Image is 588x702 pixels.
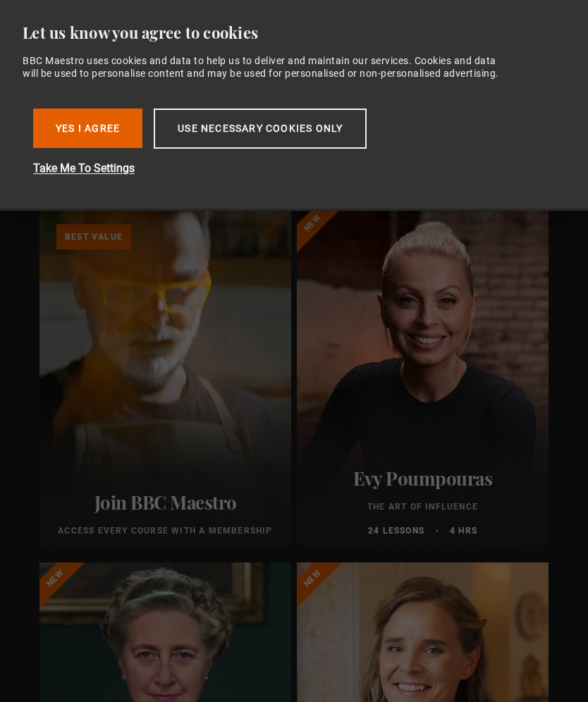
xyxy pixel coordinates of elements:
[23,54,501,80] div: BBC Maestro uses cookies and data to help us to deliver and maintain our services. Cookies and da...
[305,467,540,489] h2: Evy Poumpouras
[450,524,477,537] p: 4 hrs
[154,109,367,149] button: Use necessary cookies only
[33,160,484,177] button: Take Me To Settings
[305,500,540,513] p: The Art of Influence
[56,224,131,250] p: Best value
[297,207,549,546] a: Evy Poumpouras The Art of Influence 24 lessons 4 hrs New
[33,109,142,148] button: Yes I Agree
[368,524,424,537] p: 24 lessons
[23,23,554,43] div: Let us know you agree to cookies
